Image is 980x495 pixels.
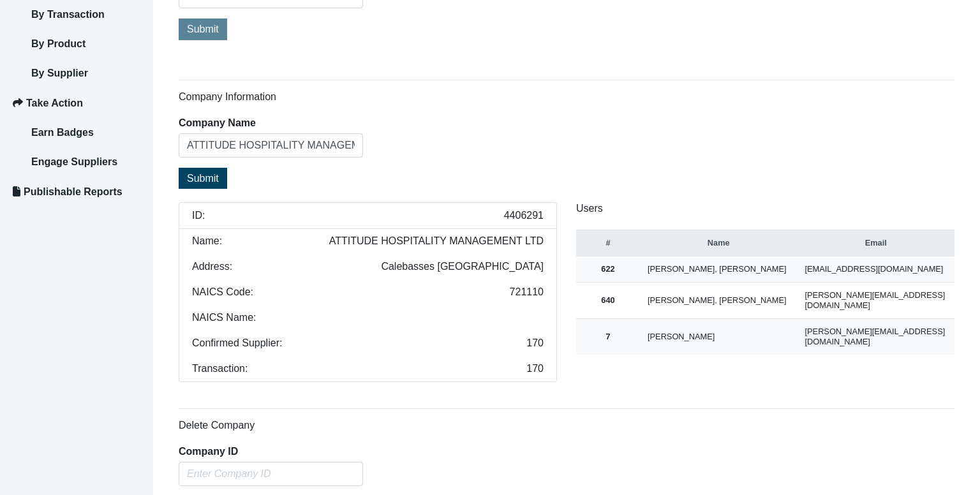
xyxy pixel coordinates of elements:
[31,127,94,138] span: Earn Badges
[798,230,955,256] th: Email
[85,71,234,88] div: Chat with us now
[640,283,798,319] td: [PERSON_NAME], [PERSON_NAME]
[640,230,798,256] th: Name
[640,256,798,283] td: [PERSON_NAME], [PERSON_NAME]
[640,319,798,355] td: [PERSON_NAME]
[179,202,557,229] li: ID:
[179,356,557,382] li: Transaction:
[179,133,363,158] input: Type the name of the organization
[179,330,557,357] li: Confirmed Supplier:
[31,38,85,49] span: By Product
[526,338,544,348] span: 170
[179,118,256,128] label: Company Name
[179,305,557,331] li: NAICS Name:
[17,193,233,382] textarea: Type your message and hit 'Enter'
[179,168,227,189] button: Submit
[576,319,640,355] th: 7
[31,156,117,167] span: Engage Suppliers
[209,6,240,37] div: Minimize live chat window
[17,156,233,184] input: Enter your email address
[31,68,88,78] span: By Supplier
[179,228,557,255] li: Name:
[187,24,219,34] span: Submit
[510,287,544,297] span: 721110
[179,419,954,431] h6: Delete Company
[381,262,544,272] span: Calebasses [GEOGRAPHIC_DATA]
[179,254,557,280] li: Address:
[526,364,544,374] span: 170
[24,186,122,197] span: Publishable Reports
[576,230,640,256] th: #
[504,211,544,221] span: 4406291
[179,462,363,486] input: Enter Company ID
[179,91,954,103] h6: Company Information
[179,18,227,40] button: Submit
[329,236,544,246] span: ATTITUDE HOSPITALITY MANAGEMENT LTD
[576,202,954,214] h6: Users
[798,319,955,355] td: [PERSON_NAME][EMAIL_ADDRESS][DOMAIN_NAME]
[798,256,955,283] td: [EMAIL_ADDRESS][DOMAIN_NAME]
[174,393,232,410] em: Start Chat
[798,283,955,319] td: [PERSON_NAME][EMAIL_ADDRESS][DOMAIN_NAME]
[17,118,233,146] input: Enter your last name
[31,9,105,20] span: By Transaction
[14,70,33,89] div: Navigation go back
[179,447,238,457] label: Company ID
[576,283,640,319] th: 640
[576,256,640,283] th: 622
[187,173,219,184] span: Submit
[179,279,557,306] li: NAICS Code:
[26,98,83,108] span: Take Action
